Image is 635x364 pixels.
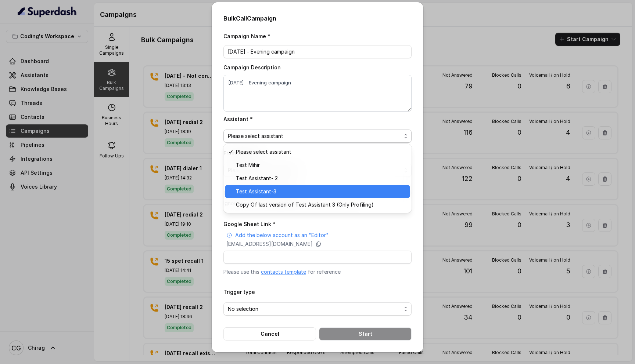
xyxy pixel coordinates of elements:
[223,130,412,143] button: Please select assistant
[236,174,406,183] span: Test Assistant- 2
[228,132,401,141] span: Please select assistant
[223,144,412,213] div: Please select assistant
[236,148,406,156] span: Please select assistant
[236,200,406,209] span: Copy Of last version of Test Assistant 3 (Only Profiling)
[236,187,406,196] span: Test Assistant-3
[236,161,406,170] span: Test Mihir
